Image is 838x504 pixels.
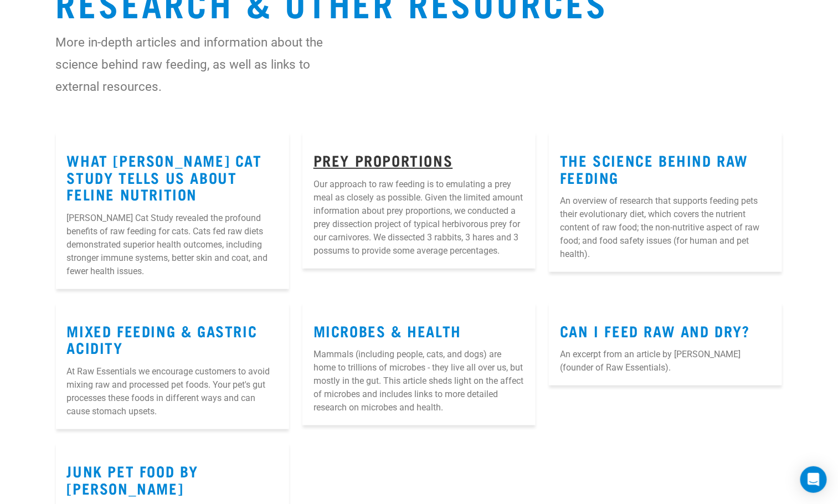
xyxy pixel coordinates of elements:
a: Prey Proportions [313,156,453,164]
a: The Science Behind Raw Feeding [560,156,748,181]
a: Mixed Feeding & Gastric Acidity [67,326,258,352]
a: Microbes & Health [313,326,461,335]
p: An excerpt from an article by [PERSON_NAME] (founder of Raw Essentials). [560,348,771,374]
a: Junk Pet Food by [PERSON_NAME] [67,466,199,492]
a: What [PERSON_NAME] Cat Study Tells Us About Feline Nutrition [67,156,262,198]
p: Mammals (including people, cats, and dogs) are home to trillions of microbes - they live all over... [313,348,525,414]
p: [PERSON_NAME] Cat Study revealed the profound benefits of raw feeding for cats. Cats fed raw diet... [67,212,278,278]
a: Can I Feed Raw and Dry? [560,326,750,335]
p: An overview of research that supports feeding pets their evolutionary diet, which covers the nutr... [560,194,771,261]
p: At Raw Essentials we encourage customers to avoid mixing raw and processed pet foods. Your pet's ... [67,365,278,418]
div: Open Intercom Messenger [800,466,827,493]
p: More in-depth articles and information about the science behind raw feeding, as well as links to ... [56,31,347,97]
p: Our approach to raw feeding is to emulating a prey meal as closely as possible. Given the limited... [313,178,525,258]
